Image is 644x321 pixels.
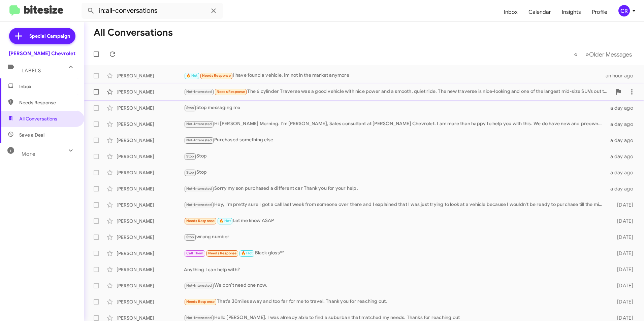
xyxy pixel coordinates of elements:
div: Black gloss*^ [184,249,606,257]
span: » [585,50,589,59]
a: Insights [556,2,586,22]
button: Next [581,47,636,61]
h1: All Conversations [94,27,173,38]
div: a day ago [606,121,639,128]
div: Stop messaging me [184,104,606,112]
div: [PERSON_NAME] [117,266,184,273]
div: Hi [PERSON_NAME] Morning. I'm [PERSON_NAME], Sales consultant at [PERSON_NAME] Chevrolet. I am mo... [184,120,606,128]
span: Not-Interested [186,203,212,207]
span: Call Them [186,251,204,255]
nav: Page navigation example [570,47,636,61]
div: a day ago [606,185,639,192]
div: Purchased something else [184,136,606,144]
div: [PERSON_NAME] [117,72,184,79]
div: [PERSON_NAME] Chevrolet [9,50,75,57]
div: [PERSON_NAME] [117,137,184,144]
div: CR [618,5,630,16]
span: Not-Interested [186,90,212,94]
div: wrong number [184,233,606,241]
a: Inbox [498,2,523,22]
div: [PERSON_NAME] [117,185,184,192]
span: Stop [186,154,194,158]
a: Profile [586,2,613,22]
div: Anything I can help with? [184,266,606,273]
span: Not-Interested [186,186,212,191]
div: [PERSON_NAME] [117,169,184,176]
div: [DATE] [606,282,639,289]
span: Needs Response [217,90,245,94]
span: Save a Deal [19,132,44,138]
span: Not-Interested [186,316,212,320]
span: Not-Interested [186,122,212,126]
div: Hey, I'm pretty sure I got a call last week from someone over there and I explained that I was ju... [184,201,606,209]
span: Stop [186,170,194,175]
div: Sorry my son purchased a different car Thank you for your help. [184,185,606,192]
div: We don't need one now. [184,282,606,289]
span: Special Campaign [29,33,70,39]
span: More [22,151,35,157]
div: That's 30miles away and too far for me to travel. Thank you for reaching out. [184,298,606,306]
div: a day ago [606,105,639,111]
div: [DATE] [606,218,639,224]
span: Stop [186,235,194,239]
button: CR [613,5,637,16]
div: [PERSON_NAME] [117,218,184,224]
span: Needs Response [186,219,215,223]
div: a day ago [606,153,639,160]
span: Stop [186,106,194,110]
span: 🔥 Hot [219,219,231,223]
span: Needs Response [19,99,76,106]
span: Not-Interested [186,283,212,288]
div: a day ago [606,169,639,176]
div: Let me know ASAP [184,217,606,225]
div: Stop [184,152,606,160]
div: [DATE] [606,202,639,208]
div: [DATE] [606,266,639,273]
div: an hour ago [606,72,639,79]
div: [PERSON_NAME] [117,121,184,128]
span: « [574,50,578,59]
div: I have found a vehicle. Im not in the market anymore [184,72,606,79]
span: Older Messages [589,51,632,58]
span: Labels [22,68,41,74]
button: Previous [570,47,582,61]
input: Search [82,3,223,19]
div: [DATE] [606,298,639,305]
span: Needs Response [202,73,231,78]
span: Needs Response [186,299,215,304]
span: All Conversations [19,115,57,122]
div: The 6 cylinder Traverse was a good vehicle with nice power and a smooth, quiet ride. The new trav... [184,88,612,96]
a: Special Campaign [9,28,75,44]
div: [PERSON_NAME] [117,250,184,257]
div: [PERSON_NAME] [117,234,184,241]
span: 🔥 Hot [241,251,253,255]
a: Calendar [523,2,556,22]
span: Needs Response [208,251,237,255]
div: [DATE] [606,234,639,241]
div: [PERSON_NAME] [117,202,184,208]
div: a day ago [606,137,639,144]
div: [PERSON_NAME] [117,282,184,289]
div: [PERSON_NAME] [117,153,184,160]
span: 🔥 Hot [186,73,198,78]
div: [PERSON_NAME] [117,298,184,305]
span: Not-Interested [186,138,212,142]
div: [PERSON_NAME] [117,88,184,95]
div: [DATE] [606,250,639,257]
div: Stop [184,169,606,176]
div: [PERSON_NAME] [117,105,184,111]
span: Inbox [19,83,76,90]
